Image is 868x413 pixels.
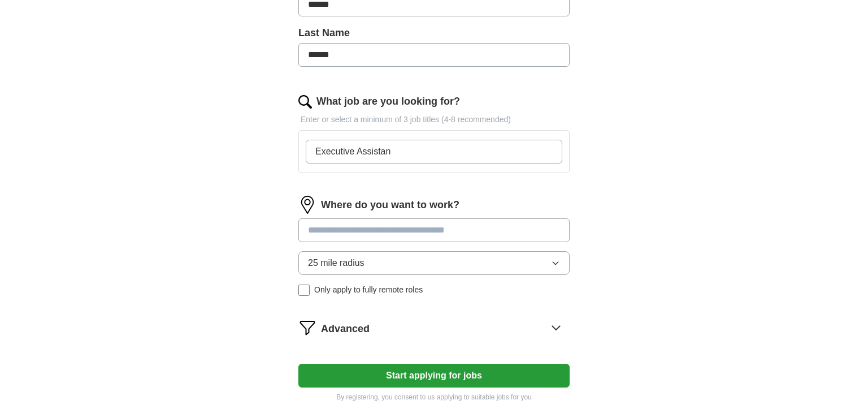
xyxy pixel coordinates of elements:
span: Advanced [321,321,370,337]
label: Last Name [298,25,570,41]
label: What job are you looking for? [316,94,460,109]
input: Type a job title and press enter [306,140,562,164]
span: 25 mile radius [308,256,364,270]
input: Only apply to fully remote roles [298,285,310,296]
img: filter [298,319,316,337]
img: location.png [298,196,316,214]
img: search.png [298,95,312,109]
button: Start applying for jobs [298,364,570,388]
span: Only apply to fully remote roles [314,284,423,296]
p: By registering, you consent to us applying to suitable jobs for you [298,392,570,402]
button: 25 mile radius [298,251,570,275]
label: Where do you want to work? [321,197,459,213]
p: Enter or select a minimum of 3 job titles (4-8 recommended) [298,114,570,126]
